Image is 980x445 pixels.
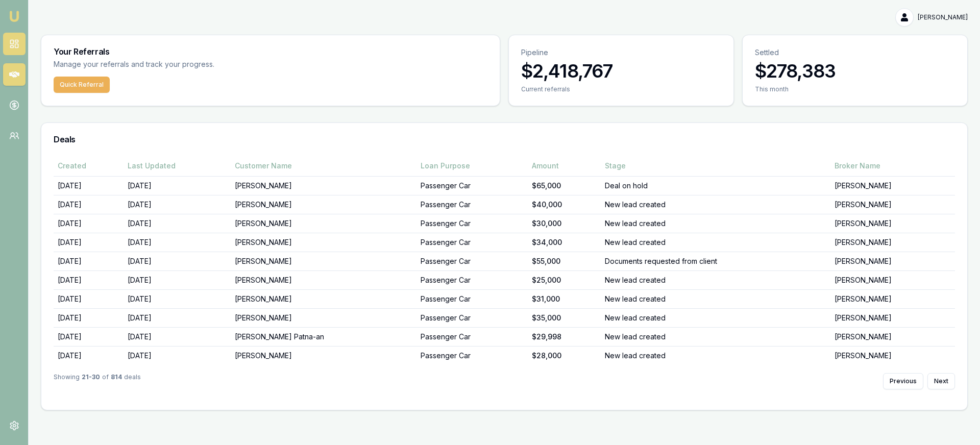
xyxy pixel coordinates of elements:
[416,195,527,214] td: Passenger Car
[54,289,124,308] td: [DATE]
[231,252,416,270] td: [PERSON_NAME]
[54,270,124,289] td: [DATE]
[54,135,955,143] h3: Deals
[835,161,951,171] div: Broker Name
[601,252,830,270] td: Documents requested from client
[532,181,597,191] div: $65,000
[521,85,721,93] div: Current referrals
[601,214,830,233] td: New lead created
[416,214,527,233] td: Passenger Car
[54,59,315,70] p: Manage your referrals and track your progress.
[755,61,955,81] h3: $278,383
[421,161,523,171] div: Loan Purpose
[124,289,231,308] td: [DATE]
[231,270,416,289] td: [PERSON_NAME]
[8,10,20,22] img: emu-icon-u.png
[927,373,955,389] button: Next
[124,195,231,214] td: [DATE]
[532,237,597,248] div: $34,000
[830,346,955,365] td: [PERSON_NAME]
[416,270,527,289] td: Passenger Car
[755,47,955,58] p: Settled
[601,176,830,195] td: Deal on hold
[124,233,231,252] td: [DATE]
[532,313,597,323] div: $35,000
[532,256,597,266] div: $55,000
[416,233,527,252] td: Passenger Car
[231,346,416,365] td: [PERSON_NAME]
[532,161,597,171] div: Amount
[830,233,955,252] td: [PERSON_NAME]
[124,346,231,365] td: [DATE]
[601,308,830,327] td: New lead created
[54,195,124,214] td: [DATE]
[128,161,227,171] div: Last Updated
[54,233,124,252] td: [DATE]
[605,161,826,171] div: Stage
[830,252,955,270] td: [PERSON_NAME]
[883,373,923,389] button: Previous
[521,47,721,58] p: Pipeline
[58,161,119,171] div: Created
[124,308,231,327] td: [DATE]
[416,289,527,308] td: Passenger Car
[231,233,416,252] td: [PERSON_NAME]
[82,373,100,389] strong: 21 - 30
[830,176,955,195] td: [PERSON_NAME]
[830,214,955,233] td: [PERSON_NAME]
[830,327,955,346] td: [PERSON_NAME]
[54,373,141,389] div: Showing of deals
[124,176,231,195] td: [DATE]
[532,294,597,304] div: $31,000
[416,176,527,195] td: Passenger Car
[532,218,597,229] div: $30,000
[532,275,597,285] div: $25,000
[231,289,416,308] td: [PERSON_NAME]
[111,373,122,389] strong: 814
[601,195,830,214] td: New lead created
[416,327,527,346] td: Passenger Car
[54,346,124,365] td: [DATE]
[416,252,527,270] td: Passenger Car
[830,270,955,289] td: [PERSON_NAME]
[416,346,527,365] td: Passenger Car
[54,327,124,346] td: [DATE]
[830,308,955,327] td: [PERSON_NAME]
[54,308,124,327] td: [DATE]
[601,270,830,289] td: New lead created
[918,13,968,21] span: [PERSON_NAME]
[54,252,124,270] td: [DATE]
[601,327,830,346] td: New lead created
[231,176,416,195] td: [PERSON_NAME]
[601,289,830,308] td: New lead created
[755,85,955,93] div: This month
[54,176,124,195] td: [DATE]
[231,308,416,327] td: [PERSON_NAME]
[124,214,231,233] td: [DATE]
[601,233,830,252] td: New lead created
[830,289,955,308] td: [PERSON_NAME]
[532,200,597,210] div: $40,000
[521,61,721,81] h3: $2,418,767
[54,47,487,56] h3: Your Referrals
[124,327,231,346] td: [DATE]
[231,214,416,233] td: [PERSON_NAME]
[54,214,124,233] td: [DATE]
[830,195,955,214] td: [PERSON_NAME]
[532,351,597,361] div: $28,000
[416,308,527,327] td: Passenger Car
[124,270,231,289] td: [DATE]
[532,332,597,342] div: $29,998
[235,161,412,171] div: Customer Name
[124,252,231,270] td: [DATE]
[231,195,416,214] td: [PERSON_NAME]
[601,346,830,365] td: New lead created
[54,77,110,93] button: Quick Referral
[231,327,416,346] td: [PERSON_NAME] Patna-an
